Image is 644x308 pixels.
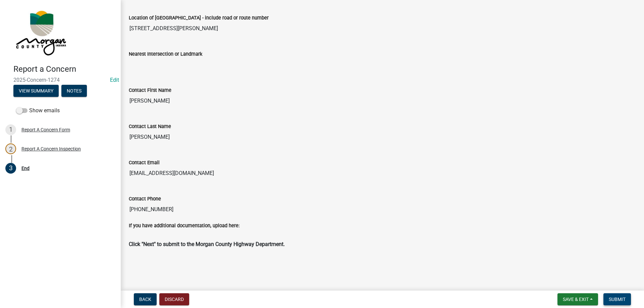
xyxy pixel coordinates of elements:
[129,241,285,247] strong: Click "Next" to submit to the Morgan County Highway Department.
[21,127,70,132] div: Report A Concern Form
[16,107,60,115] label: Show emails
[5,124,16,135] div: 1
[563,297,589,302] span: Save & Exit
[13,7,67,57] img: Morgan County, Indiana
[21,166,30,171] div: End
[110,77,119,83] wm-modal-confirm: Edit Application Number
[110,77,119,83] a: Edit
[159,293,189,305] button: Discard
[5,143,16,154] div: 2
[557,293,598,305] button: Save & Exit
[129,88,171,93] label: Contact First Name
[13,85,59,97] button: View Summary
[139,297,151,302] span: Back
[603,293,631,305] button: Submit
[129,161,160,165] label: Contact Email
[13,88,59,94] wm-modal-confirm: Summary
[129,52,202,57] label: Nearest Intersection or Landmark
[13,77,107,83] span: 2025-Concern-1274
[609,297,626,302] span: Submit
[61,88,87,94] wm-modal-confirm: Notes
[129,124,171,129] label: Contact Last Name
[13,64,115,74] h4: Report a Concern
[21,146,81,151] div: Report A Concern Inspection
[61,85,87,97] button: Notes
[129,197,161,201] label: Contact Phone
[129,16,269,20] label: Location of [GEOGRAPHIC_DATA] - include road or route number
[134,293,157,305] button: Back
[5,163,16,174] div: 3
[129,224,239,228] label: If you have additional documentation, upload here:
